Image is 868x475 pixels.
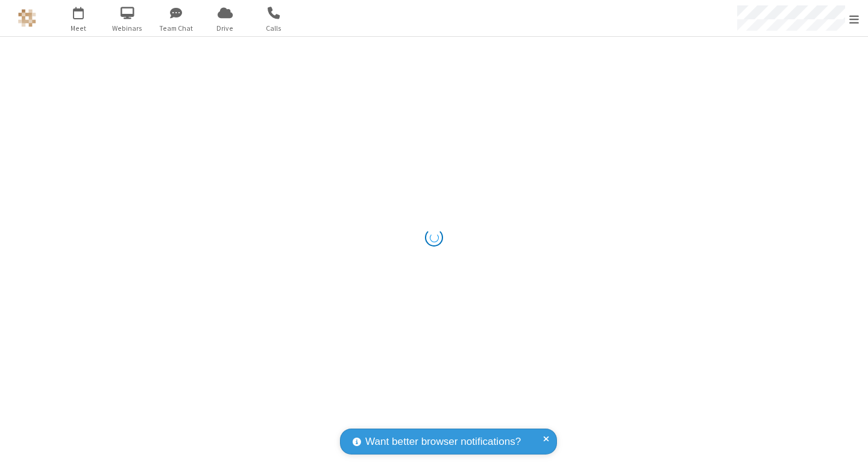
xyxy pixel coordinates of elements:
[203,23,248,34] span: Drive
[18,9,36,27] img: QA Selenium DO NOT DELETE OR CHANGE
[56,23,101,34] span: Meet
[838,444,859,467] iframe: Chat
[251,23,297,34] span: Calls
[154,23,199,34] span: Team Chat
[105,23,150,34] span: Webinars
[365,434,521,450] span: Want better browser notifications?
